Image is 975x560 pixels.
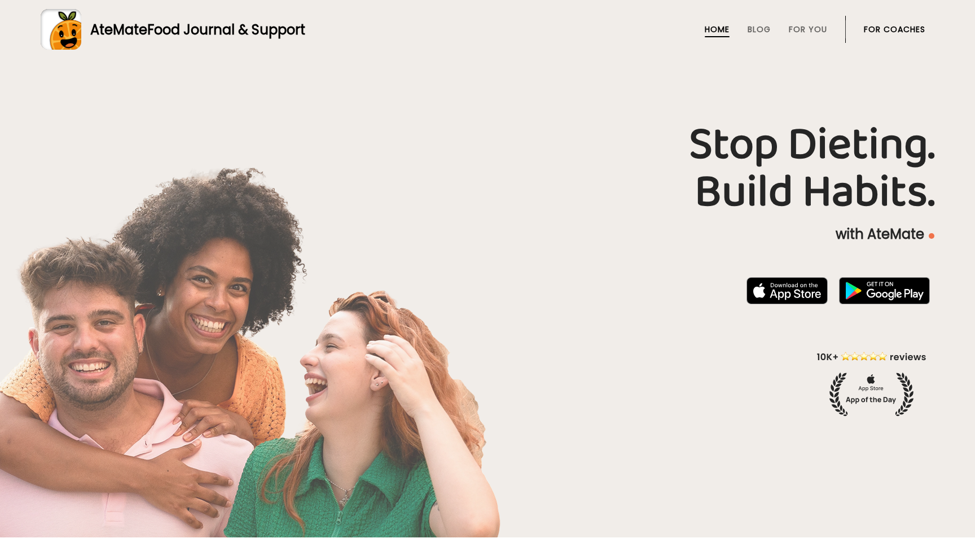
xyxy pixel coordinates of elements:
a: AteMateFood Journal & Support [41,9,934,50]
a: For You [789,25,827,34]
img: badge-download-google.png [839,277,930,304]
span: Food Journal & Support [147,20,305,39]
a: Blog [748,25,771,34]
a: For Coaches [864,25,925,34]
img: home-hero-appoftheday.png [809,350,934,416]
h1: Stop Dieting. Build Habits. [41,121,934,216]
a: Home [705,25,730,34]
div: AteMate [81,20,305,40]
p: with AteMate [41,225,934,243]
img: badge-download-apple.svg [746,277,828,304]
